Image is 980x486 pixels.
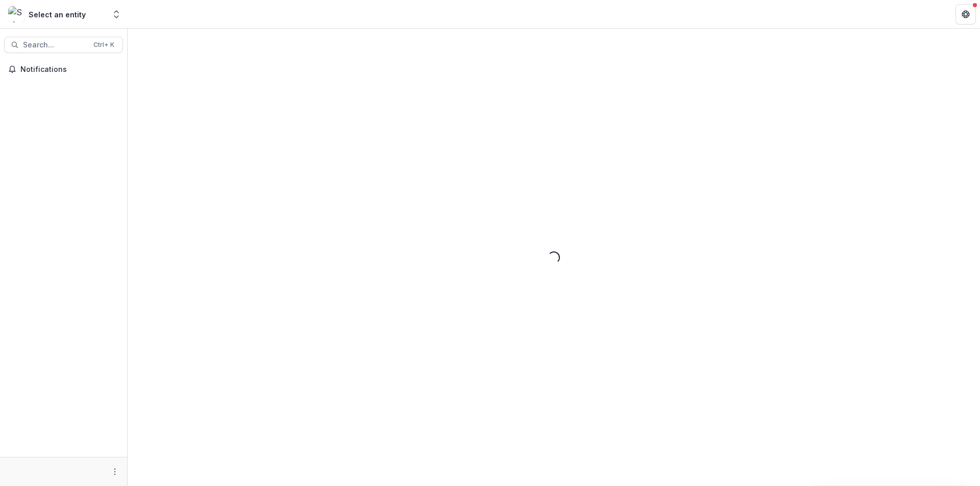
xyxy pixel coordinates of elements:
[8,6,24,22] img: Select an entity
[20,65,119,74] span: Notifications
[4,37,123,53] button: Search...
[29,9,86,20] div: Select an entity
[109,466,121,478] button: More
[955,4,976,24] button: Get Help
[109,4,124,24] button: Open entity switcher
[91,39,116,50] div: Ctrl + K
[4,61,123,78] button: Notifications
[23,41,87,49] span: Search...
